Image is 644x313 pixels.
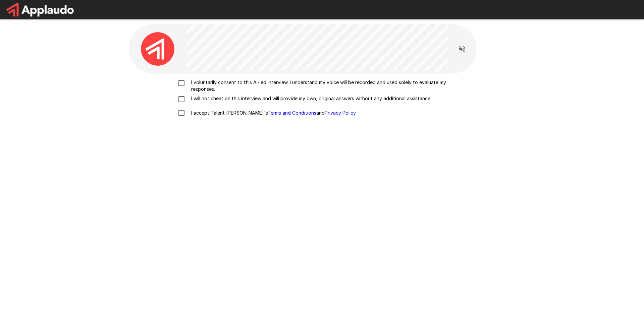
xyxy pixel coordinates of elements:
[325,110,356,116] a: Privacy Policy
[455,42,469,56] button: Read questions aloud
[189,110,357,116] p: I accept Talent [PERSON_NAME]'s and .
[189,79,470,92] p: I voluntarily consent to this AI-led interview. I understand my voice will be recorded and used s...
[268,110,316,116] a: Terms and Conditions
[189,95,431,102] p: I will not cheat on this interview and will provide my own, original answers without any addition...
[141,32,174,66] img: applaudo_avatar.png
